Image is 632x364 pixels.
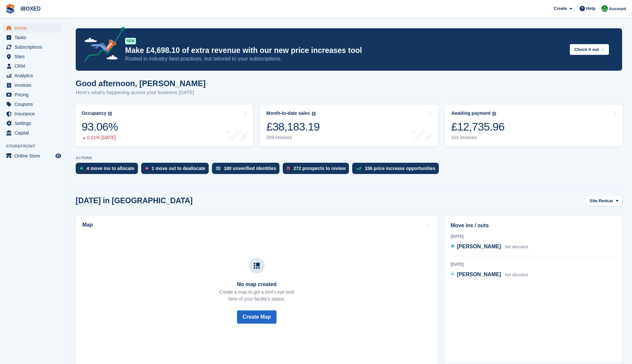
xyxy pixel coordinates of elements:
a: 1 move out to deallocate [141,163,212,177]
span: CRM [14,61,54,71]
img: map-icn-33ee37083ee616e46c38cad1a60f524a97daa1e2b2c8c0bc3eb3415660979fc1.svg [254,263,260,269]
a: menu [3,109,62,118]
span: Tasks [14,33,54,42]
img: Amanda Forder [601,5,608,12]
div: £12,735.96 [451,120,505,133]
a: 180 unverified identities [212,163,283,177]
span: [PERSON_NAME] [457,272,501,277]
span: Insurance [14,109,54,118]
span: Settings [14,119,54,128]
button: Site: Redcar [586,195,622,206]
a: menu [3,52,62,61]
img: move_outs_to_deallocate_icon-f764333ba52eb49d3ac5e1228854f67142a1ed5810a6f6cc68b1a99e826820c5.svg [145,166,148,170]
a: menu [3,151,62,160]
a: menu [3,81,62,90]
span: Sites [14,52,54,61]
a: menu [3,128,62,137]
a: 272 prospects to review [283,163,352,177]
img: move_ins_to_allocate_icon-fdf77a2bb77ea45bf5b3d319d69a93e2d87916cf1d5bf7949dd705db3b84f3ca.svg [80,166,83,170]
span: Home [14,23,54,33]
a: menu [3,90,62,99]
span: Invoices [14,81,54,90]
div: £38,183.19 [266,120,320,133]
p: Make £4,698.10 of extra revenue with our new price increases tool [125,46,565,55]
a: Occupancy 93.06% 0.11% [DATE] [75,105,253,146]
div: 101 invoices [451,135,505,140]
a: menu [3,100,62,109]
div: NEW [125,38,136,44]
span: [PERSON_NAME] [457,244,501,249]
a: [PERSON_NAME] Not allocated [451,271,528,279]
div: Occupancy [82,110,106,116]
span: Storefront [6,143,66,150]
p: Here's what's happening across your business [DATE] [76,89,206,96]
a: Month-to-date sales £38,183.19 289 invoices [260,105,438,146]
div: 0.11% [DATE] [82,135,118,140]
div: Month-to-date sales [266,110,310,116]
button: Check it out → [570,44,609,55]
div: 4 move ins to allocate [87,166,135,171]
a: iBOXED [18,3,43,14]
a: Awaiting payment £12,735.96 101 invoices [445,105,623,146]
span: Create [554,5,567,12]
img: price-adjustments-announcement-icon-8257ccfd72463d97f412b2fc003d46551f7dbcb40ab6d574587a9cd5c0d94... [79,27,125,64]
h1: Good afternoon, [PERSON_NAME] [76,79,206,88]
a: 336 price increase opportunities [352,163,442,177]
button: Create Map [237,310,276,324]
div: [DATE] [451,261,616,267]
img: price_increase_opportunities-93ffe204e8149a01c8c9dc8f82e8f89637d9d84a8eef4429ea346261dce0b2c0.svg [356,167,361,170]
div: 289 invoices [266,135,320,140]
img: stora-icon-8386f47178a22dfd0bd8f6a31ec36ba5ce8667c1dd55bd0f319d3a0aa187defe.svg [5,4,15,14]
img: prospect-51fa495bee0391a8d652442698ab0144808aea92771e9ea1ae160a38d050c398.svg [287,166,290,170]
span: Not allocated [505,273,528,277]
span: Pricing [14,90,54,99]
h2: Map [82,222,93,228]
span: Site: [590,198,599,204]
a: menu [3,61,62,71]
span: Online Store [14,151,54,160]
div: Awaiting payment [451,110,491,116]
div: 1 move out to deallocate [152,166,205,171]
h3: No map created [219,281,294,287]
p: ACTIONS [76,156,622,160]
span: Analytics [14,71,54,80]
div: 180 unverified identities [224,166,276,171]
span: Redcar [599,198,613,204]
img: icon-info-grey-7440780725fd019a000dd9b08b2336e03edf1995a4989e88bcd33f0948082b44.svg [492,112,496,116]
span: Not allocated [505,245,528,249]
a: Preview store [54,152,62,160]
img: verify_identity-adf6edd0f0f0b5bbfe63781bf79b02c33cf7c696d77639b501bdc392416b5a36.svg [216,166,221,170]
h2: [DATE] in [GEOGRAPHIC_DATA] [76,196,193,205]
a: menu [3,119,62,128]
p: Rooted in industry best practices, but tailored to your subscriptions. [125,55,565,62]
a: menu [3,33,62,42]
p: Create a map to get a bird's eye look here of your facility's status. [219,289,294,303]
div: 336 price increase opportunities [365,166,435,171]
h2: Move ins / outs [451,222,616,230]
span: Subscriptions [14,42,54,52]
div: 272 prospects to review [293,166,346,171]
img: icon-info-grey-7440780725fd019a000dd9b08b2336e03edf1995a4989e88bcd33f0948082b44.svg [108,112,112,116]
span: Coupons [14,100,54,109]
a: menu [3,23,62,33]
div: 93.06% [82,120,118,133]
span: Capital [14,128,54,137]
div: [DATE] [451,233,616,239]
a: [PERSON_NAME] Not allocated [451,243,528,251]
a: 4 move ins to allocate [76,163,141,177]
img: icon-info-grey-7440780725fd019a000dd9b08b2336e03edf1995a4989e88bcd33f0948082b44.svg [312,112,316,116]
a: menu [3,42,62,52]
span: Help [586,5,595,12]
a: menu [3,71,62,80]
span: Account [609,6,626,12]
